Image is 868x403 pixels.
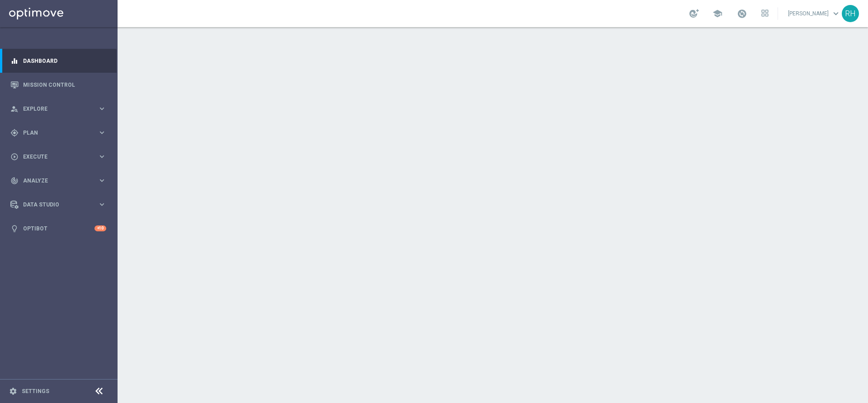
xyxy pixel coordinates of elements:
button: Mission Control [10,81,107,89]
button: track_changes Analyze keyboard_arrow_right [10,177,107,184]
button: lightbulb Optibot +10 [10,225,107,232]
i: lightbulb [10,225,19,233]
div: Execute [10,153,98,161]
span: Execute [23,154,98,159]
i: keyboard_arrow_right [98,176,106,185]
i: track_changes [10,177,19,185]
button: gps_fixed Plan keyboard_arrow_right [10,129,107,136]
button: Data Studio keyboard_arrow_right [10,201,107,208]
div: Explore [10,105,98,113]
div: Analyze [10,177,98,185]
i: equalizer [10,57,19,65]
i: keyboard_arrow_right [98,152,106,161]
div: Dashboard [10,49,106,73]
span: keyboard_arrow_down [831,9,841,19]
i: keyboard_arrow_right [98,104,106,113]
i: keyboard_arrow_right [98,200,106,209]
i: person_search [10,105,19,113]
a: Mission Control [23,73,106,97]
div: Mission Control [10,73,106,97]
a: Optibot [23,216,94,240]
span: Plan [23,130,98,136]
span: school [712,9,722,19]
a: Settings [22,389,49,394]
div: Optibot [10,216,106,240]
button: person_search Explore keyboard_arrow_right [10,105,107,112]
i: play_circle_outline [10,153,19,161]
a: Dashboard [23,49,106,73]
i: settings [9,387,17,395]
a: [PERSON_NAME]keyboard_arrow_down [787,7,842,20]
i: gps_fixed [10,129,19,137]
span: Explore [23,106,98,112]
button: equalizer Dashboard [10,57,107,65]
div: Plan [10,129,98,137]
div: RH [842,5,859,22]
i: keyboard_arrow_right [98,128,106,137]
button: play_circle_outline Execute keyboard_arrow_right [10,153,107,160]
div: +10 [94,225,106,231]
span: Data Studio [23,202,98,207]
span: Analyze [23,178,98,183]
div: Data Studio [10,201,98,209]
